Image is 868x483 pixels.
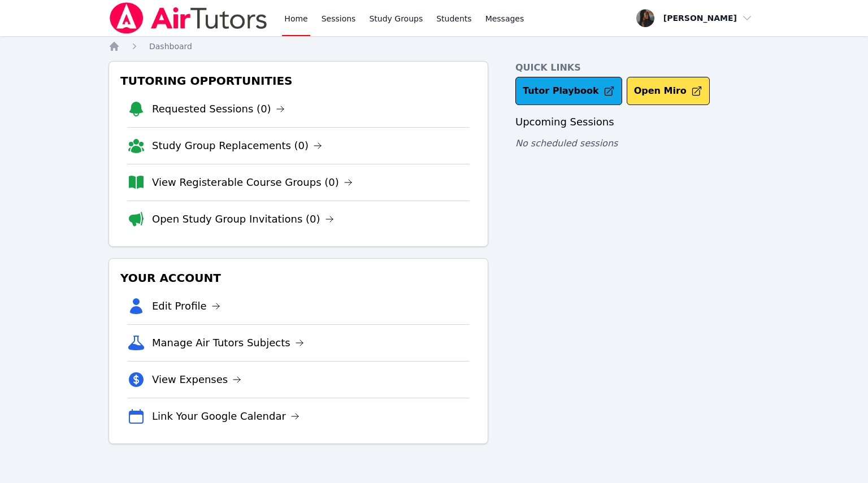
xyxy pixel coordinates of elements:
[152,101,285,117] a: Requested Sessions (0)
[108,41,759,52] nav: Breadcrumb
[152,335,304,351] a: Manage Air Tutors Subjects
[118,71,479,91] h3: Tutoring Opportunities
[152,408,300,424] a: Link Your Google Calendar
[108,2,268,34] img: Air Tutors
[627,77,710,105] button: Open Miro
[485,13,524,24] span: Messages
[152,211,334,227] a: Open Study Group Invitations (0)
[152,175,353,190] a: View Registerable Course Groups (0)
[515,61,759,75] h4: Quick Links
[515,138,618,149] span: No scheduled sessions
[152,138,322,154] a: Study Group Replacements (0)
[152,298,220,314] a: Edit Profile
[515,114,759,130] h3: Upcoming Sessions
[149,41,192,52] a: Dashboard
[152,372,241,388] a: View Expenses
[149,42,192,51] span: Dashboard
[515,77,622,105] a: Tutor Playbook
[118,268,479,288] h3: Your Account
